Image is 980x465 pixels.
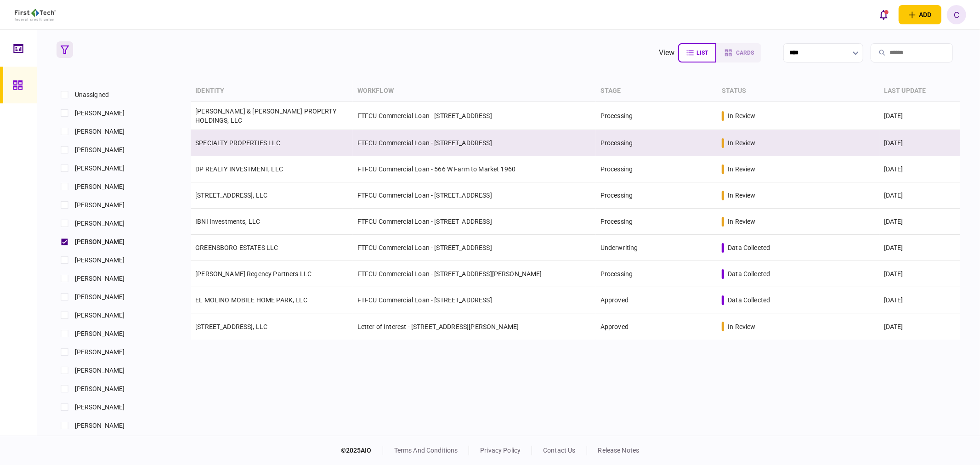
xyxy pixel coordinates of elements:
[678,43,716,62] button: list
[353,156,596,182] td: FTFCU Commercial Loan - 566 W Farm to Market 1960
[728,243,770,252] div: data collected
[596,156,717,182] td: Processing
[879,313,960,340] td: [DATE]
[353,235,596,261] td: FTFCU Commercial Loan - [STREET_ADDRESS]
[75,329,125,339] span: [PERSON_NAME]
[353,182,596,209] td: FTFCU Commercial Loan - [STREET_ADDRESS]
[195,270,312,278] a: [PERSON_NAME] Regency Partners LLC
[874,5,893,24] button: open notifications list
[879,261,960,287] td: [DATE]
[75,219,125,228] span: [PERSON_NAME]
[879,156,960,182] td: [DATE]
[75,366,125,375] span: [PERSON_NAME]
[879,209,960,235] td: [DATE]
[728,269,770,278] div: data collected
[879,182,960,209] td: [DATE]
[353,209,596,235] td: FTFCU Commercial Loan - [STREET_ADDRESS]
[75,311,125,320] span: [PERSON_NAME]
[596,209,717,235] td: Processing
[728,111,755,120] div: in review
[353,261,596,287] td: FTFCU Commercial Loan - [STREET_ADDRESS][PERSON_NAME]
[596,287,717,313] td: Approved
[353,313,596,340] td: Letter of Interest - [STREET_ADDRESS][PERSON_NAME]
[75,182,125,192] span: [PERSON_NAME]
[598,447,640,454] a: release notes
[596,130,717,156] td: Processing
[543,447,575,454] a: contact us
[353,287,596,313] td: FTFCU Commercial Loan - [STREET_ADDRESS]
[596,102,717,130] td: Processing
[879,287,960,313] td: [DATE]
[195,323,267,330] a: [STREET_ADDRESS], LLC
[659,47,675,58] div: view
[353,130,596,156] td: FTFCU Commercial Loan - [STREET_ADDRESS]
[195,108,336,124] a: [PERSON_NAME] & [PERSON_NAME] PROPERTY HOLDINGS, LLC
[717,80,879,102] th: status
[75,403,125,412] span: [PERSON_NAME]
[728,217,755,226] div: in review
[947,5,966,24] button: C
[899,5,941,24] button: open adding identity options
[596,235,717,261] td: Underwriting
[195,296,307,304] a: EL MOLINO MOBILE HOME PARK, LLC
[195,192,267,199] a: [STREET_ADDRESS], LLC
[75,384,125,394] span: [PERSON_NAME]
[728,191,755,200] div: in review
[75,421,125,431] span: [PERSON_NAME]
[75,274,125,284] span: [PERSON_NAME]
[728,164,755,174] div: in review
[195,139,280,147] a: SPECIALTY PROPERTIES LLC
[341,446,383,455] div: © 2025 AIO
[75,108,125,118] span: [PERSON_NAME]
[879,235,960,261] td: [DATE]
[75,255,125,265] span: [PERSON_NAME]
[596,182,717,209] td: Processing
[15,9,56,21] img: client company logo
[596,261,717,287] td: Processing
[728,295,770,305] div: data collected
[75,127,125,136] span: [PERSON_NAME]
[716,43,761,62] button: cards
[75,292,125,302] span: [PERSON_NAME]
[736,50,754,56] span: cards
[75,145,125,155] span: [PERSON_NAME]
[195,218,260,225] a: IBNI Investments, LLC
[195,165,283,173] a: DP REALTY INVESTMENT, LLC
[879,130,960,156] td: [DATE]
[75,237,125,247] span: [PERSON_NAME]
[353,80,596,102] th: workflow
[596,313,717,340] td: Approved
[879,80,960,102] th: last update
[728,322,755,331] div: in review
[75,90,109,100] span: unassigned
[728,138,755,147] div: in review
[394,447,458,454] a: terms and conditions
[75,164,125,173] span: [PERSON_NAME]
[195,244,278,251] a: GREENSBORO ESTATES LLC
[75,200,125,210] span: [PERSON_NAME]
[596,80,717,102] th: stage
[191,80,353,102] th: identity
[75,347,125,357] span: [PERSON_NAME]
[697,50,708,56] span: list
[480,447,521,454] a: privacy policy
[879,102,960,130] td: [DATE]
[353,102,596,130] td: FTFCU Commercial Loan - [STREET_ADDRESS]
